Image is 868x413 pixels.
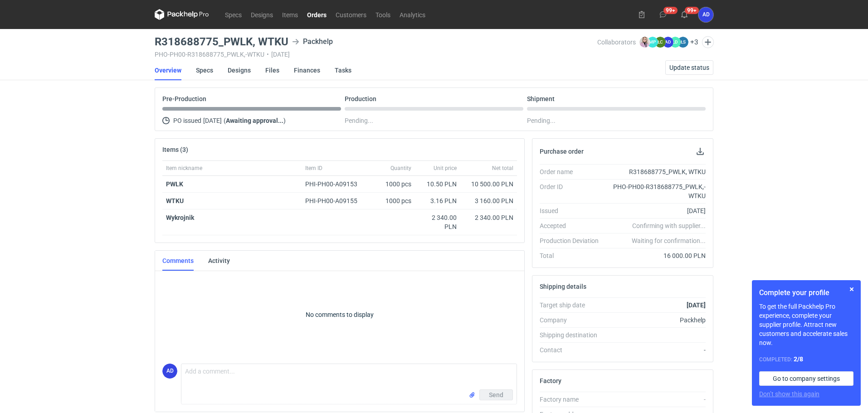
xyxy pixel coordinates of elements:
[606,345,706,355] div: -
[639,37,650,48] img: Klaudia Wiśniewska
[606,316,706,325] div: Packhelp
[335,60,351,80] a: Tasks
[265,60,279,80] a: Files
[698,7,713,22] button: AD
[540,182,606,200] div: Order ID
[305,196,366,205] div: PHI-PH00-A09155
[166,214,194,221] strong: Wykrojnik
[794,355,803,363] strong: 2 / 8
[220,9,246,20] a: Specs
[690,38,698,46] button: +3
[698,7,713,22] div: Anita Dolczewska
[669,64,709,71] span: Update status
[670,37,681,48] figcaption: ŁD
[196,60,213,80] a: Specs
[166,197,184,204] strong: WTKU
[294,60,320,80] a: Finances
[246,9,278,20] a: Designs
[162,364,177,379] figcaption: AD
[305,165,322,172] span: Item ID
[665,60,713,75] button: Update status
[162,146,188,153] h2: Items (3)
[540,236,606,245] div: Production Deviation
[283,117,286,124] span: )
[162,269,517,360] p: No comments to display
[203,115,222,126] span: [DATE]
[370,193,415,209] div: 1000 pcs
[606,182,706,200] div: PHO-PH00-R318688775_PWLK,-WTKU
[540,206,606,215] div: Issued
[846,284,857,295] button: Skip for now
[687,301,706,309] strong: [DATE]
[540,377,561,384] h2: Factory
[419,213,457,231] div: 2 340.00 PLN
[370,176,415,193] div: 1000 pcs
[166,165,202,172] span: Item nickname
[305,180,366,189] div: PHI-PH00-A09153
[390,165,411,172] span: Quantity
[656,7,670,22] button: 99+
[267,51,269,58] span: •
[632,222,706,229] em: Confirming with supplier...
[527,115,706,126] div: Pending...
[278,9,302,20] a: Items
[155,36,288,47] h3: R318688775_PWLK, WTKU
[606,167,706,176] div: R318688775_PWLK, WTKU
[464,213,513,222] div: 2 340.00 PLN
[434,165,457,172] span: Unit price
[759,355,853,364] div: Completed:
[647,37,658,48] figcaption: MP
[479,389,513,400] button: Send
[419,196,457,205] div: 3.16 PLN
[489,392,503,398] span: Send
[155,9,209,20] svg: Packhelp Pro
[162,95,206,102] p: Pre-Production
[492,165,513,172] span: Net total
[678,37,688,48] figcaption: ŁS
[759,302,853,347] p: To get the full Packhelp Pro experience, complete your supplier profile. Attract new customers an...
[331,9,371,20] a: Customers
[395,9,430,20] a: Analytics
[208,251,230,271] a: Activity
[540,301,606,310] div: Target ship date
[632,236,706,245] em: Waiting for confirmation...
[540,395,606,404] div: Factory name
[162,251,194,271] a: Comments
[302,9,331,20] a: Orders
[540,251,606,260] div: Total
[663,37,673,48] figcaption: AD
[228,60,251,80] a: Designs
[759,389,819,398] button: Don’t show this again
[464,196,513,205] div: 3 160.00 PLN
[155,60,181,80] a: Overview
[606,395,706,404] div: -
[371,9,395,20] a: Tools
[540,167,606,176] div: Order name
[759,371,853,386] a: Go to company settings
[527,95,555,102] p: Shipment
[606,251,706,260] div: 16 000.00 PLN
[292,36,333,47] div: Packhelp
[540,148,584,155] h2: Purchase order
[540,345,606,355] div: Contact
[695,146,706,157] button: Download PO
[540,221,606,230] div: Accepted
[702,36,714,48] button: Edit collaborators
[606,206,706,215] div: [DATE]
[464,180,513,189] div: 10 500.00 PLN
[226,117,283,124] strong: Awaiting approval...
[162,115,341,126] div: PO issued
[419,180,457,189] div: 10.50 PLN
[655,37,666,48] figcaption: ŁC
[677,7,692,22] button: 99+
[540,330,606,340] div: Shipping destination
[345,95,376,102] p: Production
[597,39,636,46] span: Collaborators
[155,51,597,58] div: PHO-PH00-R318688775_PWLK,-WTKU [DATE]
[162,364,177,379] div: Anita Dolczewska
[224,117,226,124] span: (
[166,180,183,188] strong: PWLK
[345,115,373,126] span: Pending...
[759,287,853,298] h1: Complete your profile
